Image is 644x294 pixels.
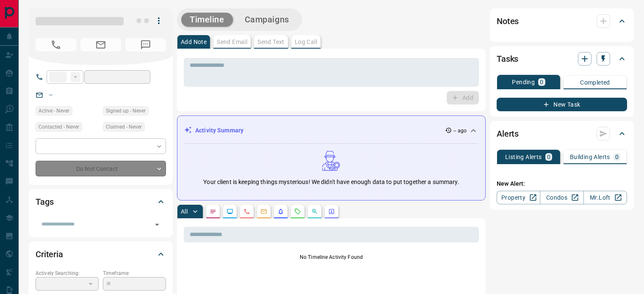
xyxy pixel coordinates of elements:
[36,247,63,261] h2: Criteria
[580,80,610,85] p: Completed
[36,161,166,176] div: Do Not Contact
[125,38,166,52] span: No Number
[227,208,233,215] svg: Lead Browsing Activity
[106,123,142,131] span: Claimed - Never
[106,107,146,115] span: Signed up - Never
[497,98,627,111] button: New Task
[243,208,250,215] svg: Calls
[103,269,166,277] p: Timeframe:
[210,208,216,215] svg: Notes
[497,14,519,28] h2: Notes
[277,208,284,215] svg: Listing Alerts
[570,154,610,160] p: Building Alerts
[540,79,543,85] p: 0
[311,208,318,215] svg: Opportunities
[497,124,627,144] div: Alerts
[512,79,535,85] p: Pending
[583,191,627,204] a: Mr.Loft
[497,179,627,188] p: New Alert:
[49,91,53,98] a: --
[615,154,619,160] p: 0
[181,13,233,27] button: Timeline
[184,123,478,138] div: Activity Summary-- ago
[39,123,79,131] span: Contacted - Never
[181,39,207,45] p: Add Note
[36,269,99,277] p: Actively Searching:
[294,208,301,215] svg: Requests
[497,52,518,66] h2: Tasks
[497,191,540,204] a: Property
[80,38,121,52] span: No Email
[260,208,267,215] svg: Emails
[195,126,243,135] p: Activity Summary
[181,209,188,214] p: All
[203,178,459,187] p: Your client is keeping things mysterious! We didn't have enough data to put together a summary.
[497,127,519,140] h2: Alerts
[184,253,479,261] p: No Timeline Activity Found
[151,219,163,231] button: Open
[236,13,298,27] button: Campaigns
[36,38,76,52] span: No Number
[328,208,335,215] svg: Agent Actions
[497,11,627,31] div: Notes
[497,49,627,69] div: Tasks
[453,127,467,135] p: -- ago
[547,154,550,160] p: 0
[540,191,583,204] a: Condos
[505,154,542,160] p: Listing Alerts
[36,244,166,264] div: Criteria
[36,195,53,209] h2: Tags
[39,107,69,115] span: Active - Never
[36,192,166,212] div: Tags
